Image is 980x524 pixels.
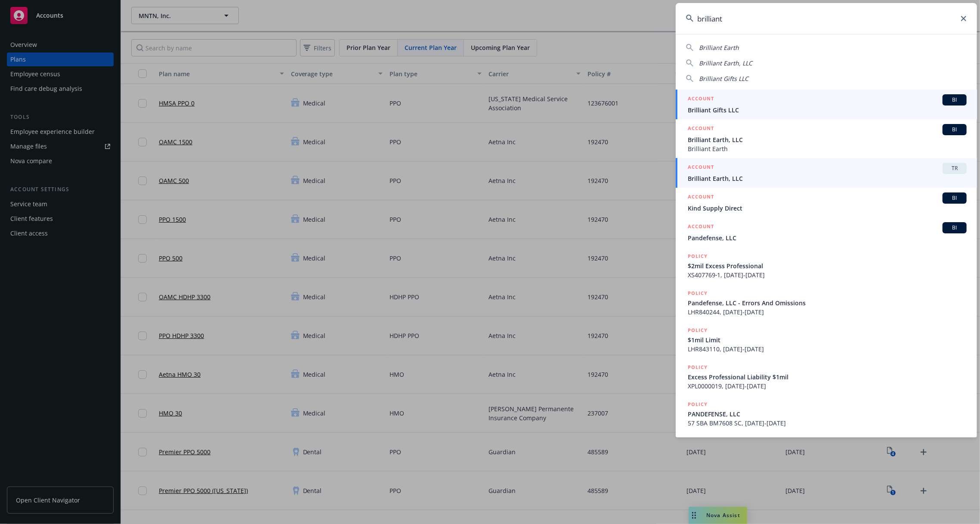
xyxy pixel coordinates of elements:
span: Excess Professional Liability $1mil [688,372,967,381]
a: POLICYExcess Professional Liability $1milXPL0000019, [DATE]-[DATE] [676,358,977,395]
span: Pandefense, LLC - Errors And Omissions [688,298,967,307]
h5: ACCOUNT [688,94,714,105]
h5: ACCOUNT [688,163,714,173]
span: BI [946,224,963,232]
h5: POLICY [688,326,708,335]
a: POLICYPandefense, LLC - Errors And OmissionsLHR840244, [DATE]-[DATE] [676,284,977,321]
span: Brilliant Gifts LLC [688,105,967,115]
h5: POLICY [688,289,708,298]
span: LHR840244, [DATE]-[DATE] [688,307,967,316]
span: Pandefense, LLC [688,233,967,242]
h5: ACCOUNT [688,222,714,233]
a: ACCOUNTBIBrilliant Gifts LLC [676,90,977,119]
span: Brilliant Earth, LLC [688,174,967,183]
span: Brilliant Gifts LLC [699,74,748,83]
span: PANDEFENSE, LLC [688,409,967,419]
span: Kind Supply Direct [688,204,967,213]
span: LHR843110, [DATE]-[DATE] [688,344,967,353]
span: XS407769‐1, [DATE]-[DATE] [688,270,967,279]
span: $2mil Excess Professional [688,261,967,270]
h5: POLICY [688,252,708,260]
span: BI [946,96,963,104]
span: 57 SBA BM7608 SC, [DATE]-[DATE] [688,419,967,428]
input: Search... [676,3,977,34]
span: BI [946,194,963,202]
h5: POLICY [688,400,708,409]
a: ACCOUNTBIKind Supply Direct [676,188,977,217]
a: POLICYPANDEFENSE, LLC57 SBA BM7608 SC, [DATE]-[DATE] [676,395,977,432]
h5: POLICY [688,363,708,372]
a: ACCOUNTTRBrilliant Earth, LLC [676,158,977,188]
span: Brilliant Earth, LLC [688,135,967,144]
span: $1mil Limit [688,335,967,344]
span: Brilliant Earth [688,144,967,153]
span: TR [946,164,963,172]
span: BI [946,126,963,133]
a: POLICY$1mil LimitLHR843110, [DATE]-[DATE] [676,321,977,358]
a: POLICY$2mil Excess ProfessionalXS407769‐1, [DATE]-[DATE] [676,247,977,284]
span: Brilliant Earth, LLC [699,59,752,67]
span: Brilliant Earth [699,43,739,52]
h5: ACCOUNT [688,124,714,134]
span: XPL0000019, [DATE]-[DATE] [688,381,967,391]
a: ACCOUNTBIBrilliant Earth, LLCBrilliant Earth [676,119,977,158]
a: ACCOUNTBIPandefense, LLC [676,217,977,247]
h5: ACCOUNT [688,192,714,203]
